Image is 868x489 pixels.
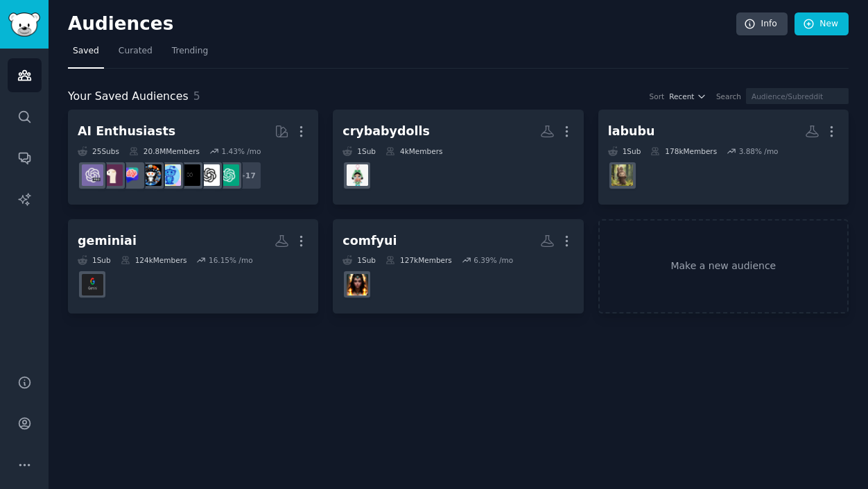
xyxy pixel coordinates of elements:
[68,219,318,314] a: geminiai1Sub124kMembers16.15% /moGeminiAI
[218,164,239,186] img: ChatGPT
[347,164,368,186] img: CryBabyDolls
[172,45,208,58] span: Trending
[608,123,655,140] div: labubu
[669,92,706,101] button: Recent
[669,92,694,101] span: Recent
[474,255,513,265] div: 6.39 % /mo
[385,146,442,156] div: 4k Members
[193,89,200,103] span: 5
[159,164,181,186] img: artificial
[78,123,175,140] div: AI Enthusiasts
[121,164,142,186] img: ChatGPTPromptGenius
[68,88,189,105] span: Your Saved Audiences
[82,274,103,295] img: GeminiAI
[8,12,40,37] img: GummySearch logo
[333,110,583,205] a: crybabydolls1Sub4kMembersCryBabyDolls
[746,88,849,104] input: Audience/Subreddit
[736,12,788,36] a: Info
[795,12,849,36] a: New
[179,164,200,186] img: ArtificialInteligence
[78,232,137,250] div: geminiai
[140,164,162,186] img: aiArt
[342,123,430,140] div: crybabydolls
[739,146,779,156] div: 3.88 % /mo
[598,219,849,314] a: Make a new audience
[650,146,717,156] div: 178k Members
[650,92,665,101] div: Sort
[114,40,157,69] a: Curated
[119,45,153,58] span: Curated
[78,146,119,156] div: 25 Sub s
[333,219,583,314] a: comfyui1Sub127kMembers6.39% /mocomfyui
[68,110,318,205] a: AI Enthusiasts25Subs20.8MMembers1.43% /mo+17ChatGPTOpenAIArtificialInteligenceartificialaiArtChat...
[121,255,187,265] div: 124k Members
[198,164,220,186] img: OpenAI
[716,92,741,101] div: Search
[73,45,99,58] span: Saved
[385,255,452,265] div: 127k Members
[342,255,376,265] div: 1 Sub
[68,13,736,35] h2: Audiences
[129,146,200,156] div: 20.8M Members
[101,164,123,186] img: LocalLLaMA
[78,255,111,265] div: 1 Sub
[342,146,376,156] div: 1 Sub
[608,146,641,156] div: 1 Sub
[209,255,253,265] div: 16.15 % /mo
[221,146,261,156] div: 1.43 % /mo
[167,40,213,69] a: Trending
[68,40,104,69] a: Saved
[347,274,368,295] img: comfyui
[233,161,262,190] div: + 17
[82,164,103,186] img: ChatGPTPro
[342,232,397,250] div: comfyui
[611,164,633,186] img: labubu
[598,110,849,205] a: labubu1Sub178kMembers3.88% /molabubu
